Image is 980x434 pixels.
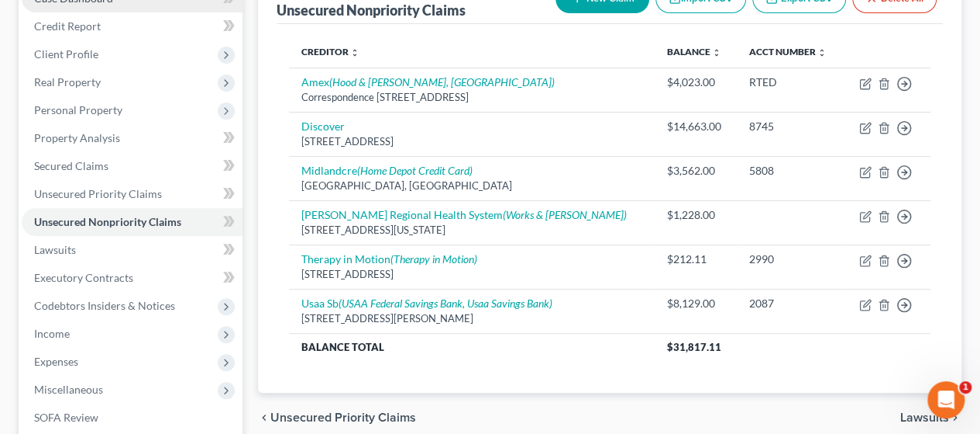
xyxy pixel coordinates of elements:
[34,299,175,312] span: Codebtors Insiders & Notices
[301,164,473,177] a: Midlandcre(Home Depot Credit Card)
[749,252,831,267] div: 2990
[301,208,627,221] a: [PERSON_NAME] Regional Health System(Works & [PERSON_NAME])
[34,383,103,396] span: Miscellaneous
[329,75,555,89] i: (Hood & [PERSON_NAME], [GEOGRAPHIC_DATA])
[666,163,724,179] div: $3,562.00
[34,243,76,256] span: Lawsuits
[301,267,641,282] div: [STREET_ADDRESS]
[301,134,641,149] div: [STREET_ADDRESS]
[258,411,416,424] button: chevron_left Unsecured Priority Claims
[301,252,477,266] a: Therapy in Motion(Therapy in Motion)
[34,159,108,172] span: Secured Claims
[900,411,949,424] span: Lawsuits
[301,297,552,310] a: Usaa Sb(USAA Federal Savings Bank, Usaa Savings Bank)
[301,311,641,326] div: [STREET_ADDRESS][PERSON_NAME]
[339,297,552,310] i: (USAA Federal Savings Bank, Usaa Savings Bank)
[22,152,242,180] a: Secured Claims
[350,48,359,57] i: unfold_more
[749,46,827,57] a: Acct Number unfold_more
[301,120,345,133] a: Discover
[301,90,641,105] div: Correspondence [STREET_ADDRESS]
[301,223,641,238] div: [STREET_ADDRESS][US_STATE]
[301,75,555,89] a: Amex(Hood & [PERSON_NAME], [GEOGRAPHIC_DATA])
[666,207,724,223] div: $1,228.00
[666,46,720,57] a: Balance unfold_more
[34,327,70,340] span: Income
[927,381,965,418] iframe: Intercom live chat
[22,208,242,236] a: Unsecured Nonpriority Claims
[666,75,724,90] div: $4,023.00
[817,48,827,57] i: unfold_more
[34,103,122,116] span: Personal Property
[666,341,720,353] span: $31,817.11
[503,208,627,221] i: (Works & [PERSON_NAME])
[22,404,242,432] a: SOFA Review
[34,131,120,144] span: Property Analysis
[258,411,270,424] i: chevron_left
[34,47,98,61] span: Client Profile
[666,252,724,267] div: $212.11
[749,296,831,311] div: 2087
[34,215,181,228] span: Unsecured Nonpriority Claims
[749,119,831,134] div: 8745
[301,179,641,193] div: [GEOGRAPHIC_DATA], [GEOGRAPHIC_DATA]
[711,48,720,57] i: unfold_more
[22,124,242,152] a: Property Analysis
[22,12,242,40] a: Credit Report
[34,355,78,368] span: Expenses
[357,164,473,177] i: (Home Depot Credit Card)
[22,236,242,264] a: Lawsuits
[277,1,466,19] div: Unsecured Nonpriority Claims
[959,381,971,394] span: 1
[34,411,98,424] span: SOFA Review
[289,333,654,361] th: Balance Total
[301,46,359,57] a: Creditor unfold_more
[34,187,162,200] span: Unsecured Priority Claims
[666,296,724,311] div: $8,129.00
[900,411,961,424] button: Lawsuits chevron_right
[666,119,724,134] div: $14,663.00
[22,180,242,208] a: Unsecured Priority Claims
[749,163,831,179] div: 5808
[270,411,416,424] span: Unsecured Priority Claims
[749,75,831,90] div: RTED
[34,19,101,33] span: Credit Report
[34,271,133,284] span: Executory Contracts
[22,264,242,292] a: Executory Contracts
[390,252,477,266] i: (Therapy in Motion)
[34,75,101,89] span: Real Property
